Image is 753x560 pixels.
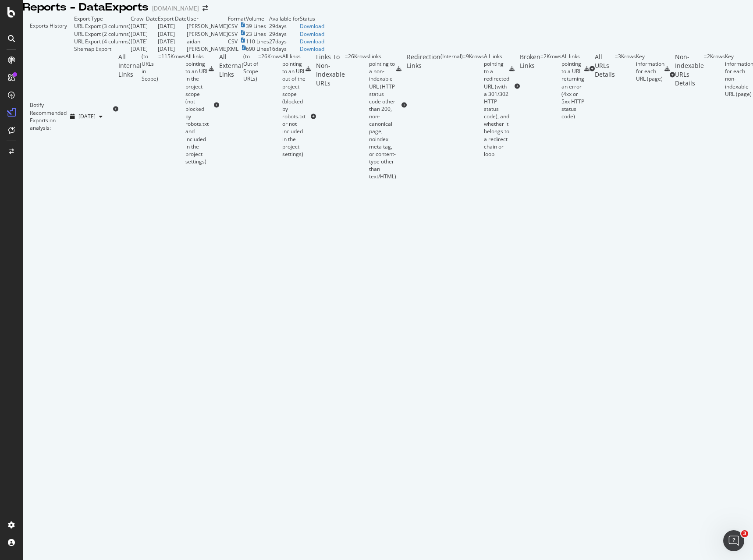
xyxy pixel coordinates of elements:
b: SiteCrawler [56,193,96,200]
td: [DATE] [131,22,158,30]
td: [DATE] [158,22,187,30]
div: Broken Links [520,53,540,120]
div: csv-export [509,66,515,71]
div: Redirection Links [407,53,440,158]
td: [PERSON_NAME] [187,22,228,30]
div: Key information for each URL (page) [636,53,664,83]
div: CSV [228,22,238,30]
td: [DATE] [131,30,158,38]
div: You can then export this report as CSV to have a complete list for fixing the broken links . [14,350,228,367]
div: Is that what you were looking for?Customer Support • 3m ago [7,374,125,393]
button: Send a message… [277,489,291,503]
a: Download [300,22,324,30]
li: Click on the 404 section of the HTTP Status Codes Distribution chart or the 404 URLs link in the ... [21,203,228,220]
div: Sitemap Export [74,45,111,53]
td: 39 Lines [246,22,269,30]
h1: Customer Support [43,4,106,11]
a: Download [300,30,324,38]
div: The team will get back to you on this. Our usual reply time is under 2 hours.You'll get replies h... [7,85,249,129]
div: Exports History [30,22,67,46]
div: How can you see the referring page for 404 error pages [109,58,295,78]
button: Gif picker [28,493,35,500]
li: The page is linked from the URL shown in the Source - Full URL column [21,299,228,315]
div: Customer Support says… [7,85,295,130]
span: 2025 Aug. 8th [78,113,96,120]
a: Download [300,45,324,53]
div: How can you see the referring page for 404 error pages [116,64,288,72]
td: Status [300,15,324,22]
b: Understanding the Results: [14,276,109,284]
td: 110 Lines [246,38,269,45]
div: XML [228,45,238,53]
div: [DOMAIN_NAME] [152,4,199,13]
div: = 9K rows [463,53,484,158]
div: = 2K rows [540,53,561,120]
td: 29 days [269,22,300,30]
div: = 2K rows [704,53,725,98]
div: Is that what you were looking for? [14,379,118,388]
div: Customer Support says… [7,145,295,374]
td: 16 days [269,45,300,53]
td: [DATE] [158,38,187,45]
div: Non-Indexable URLs Details [675,53,704,98]
div: Links pointing to a non-indexable URL (HTTP status code other than 200, non-canonical page, noind... [369,53,396,180]
li: The Source - Full URL column creates an individual record for each page that links to the 404 page [21,255,228,272]
div: New messages divider [7,137,295,138]
div: To see the referring pages for 404 error pages in Botify, you'll need to create a report that sho... [7,145,235,373]
td: 23 Lines [246,30,269,38]
a: Download [300,38,324,45]
td: [PERSON_NAME] [187,30,228,38]
button: go back [6,4,22,20]
b: HTTP Codes [102,193,143,200]
div: All URLs Details [595,53,615,85]
div: The team will get back to you on this. Our usual reply time is under 2 hours. You'll get replies ... [14,90,242,124]
td: 690 Lines [246,45,269,53]
div: All links pointing to an URL out of the project scope (blocked by robots.txt or not included in t... [282,53,305,158]
div: csv-export [584,66,590,71]
div: Robert says… [7,58,295,85]
button: [DATE] [67,110,106,124]
button: Home [279,4,296,20]
b: Source - Full URL [98,245,156,252]
td: [PERSON_NAME] [187,45,228,53]
button: Emoji picker [14,493,21,500]
td: Export Type [74,15,131,22]
div: = 115K rows [158,53,185,165]
td: Crawl Date [131,15,158,22]
div: = 26K rows [345,53,369,180]
iframe: Intercom live chat [723,530,744,551]
div: ( Internal ) [440,53,463,158]
div: To see the referring pages for 404 error pages in Botify, you'll need to create a report that sho... [14,150,228,176]
td: Format [228,15,246,22]
span: 3 [741,530,748,537]
li: Navigate to > report [21,193,228,201]
div: URL Export (2 columns) [74,30,131,38]
div: csv-export [664,66,670,71]
td: [DATE] [158,45,187,53]
td: [DATE] [158,30,187,38]
td: 29 days [269,30,300,38]
b: HTTP Code [49,245,86,252]
td: [DATE] [131,45,158,53]
button: Upload attachment [42,493,49,500]
div: csv-export [209,66,214,71]
b: [PERSON_NAME][EMAIL_ADDRESS][PERSON_NAME][DOMAIN_NAME] [14,107,221,123]
div: All links pointing to an URL in the project scope (not blocked by robots.txt and included in the ... [185,53,209,165]
b: Step 1: Create the 404 Report [14,181,118,188]
div: This approach will show you exactly which pages on your site contain links pointing to 404 error ... [14,320,228,346]
div: ( to URLs in Scope ) [142,53,158,165]
a: Source reference 9276044: [165,213,172,220]
textarea: Message… [7,475,294,489]
div: All links pointing to a URL returning an error (4xx or 5xx HTTP status code) [561,53,584,120]
td: Volume [246,15,269,22]
li: In the URL Explorer report that appears, add the following columns: and [21,237,228,253]
div: csv-export [396,66,401,71]
div: ( to Out of Scope URLs ) [243,53,258,158]
div: All links pointing to a redirected URL (with a 301/302 HTTP status code), and whether it belongs ... [484,53,509,158]
td: [DATE] [131,38,158,45]
td: Available for [269,15,300,22]
td: Export Date [158,15,187,22]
